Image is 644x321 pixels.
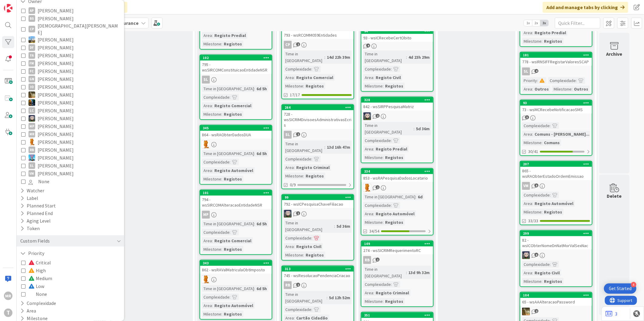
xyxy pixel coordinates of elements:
div: Registo Predial [533,29,568,36]
span: : [532,200,533,207]
div: LS [282,210,354,218]
div: Complexidade [284,235,311,241]
div: Milestone [363,83,383,89]
span: [PERSON_NAME] [38,114,74,122]
div: Area [522,29,532,36]
div: RB [29,147,35,153]
div: Milestone [363,219,383,226]
div: Area [284,243,294,250]
span: : [254,220,255,227]
span: [PERSON_NAME] [38,59,74,67]
button: RL [PERSON_NAME] [21,138,119,146]
button: JC [PERSON_NAME] [21,99,119,107]
span: : [230,94,230,101]
span: : [373,74,374,81]
span: : [212,32,213,39]
div: Outros [533,86,550,92]
div: 5d 36m [335,223,352,230]
div: FA [29,52,35,59]
div: 102 [200,55,272,61]
button: JC [PERSON_NAME] [21,91,119,99]
button: SL [PERSON_NAME] [21,162,119,170]
span: 4 [366,44,370,48]
div: Registos [384,154,405,161]
div: Time in [GEOGRAPHIC_DATA] [284,220,334,233]
div: 6d 5h [255,85,268,92]
div: Milestone [522,209,542,215]
span: [PERSON_NAME] [38,67,74,75]
a: 99792 - wsICPesquisaChaveFiliacaoLSTime in [GEOGRAPHIC_DATA]:5d 36mComplexidade:Area:Registo Civi... [281,194,354,261]
div: 73 - wsMCRecebeNotificacaoSMS [520,106,592,114]
div: Time in [GEOGRAPHIC_DATA] [363,51,406,64]
div: 6d 5h [255,220,268,227]
div: MP [29,123,35,130]
div: 334853 - wsRAPesquisaDadosLocatario [361,169,433,182]
div: 345864 - wsRAObterDadosDUA [200,125,272,139]
span: : [254,85,255,92]
div: 299 [520,231,592,236]
div: SL [284,131,292,139]
div: Time in [GEOGRAPHIC_DATA] [202,85,254,92]
div: 14d 22h 39m [325,54,352,61]
div: 6d 5h [255,150,268,157]
span: Support [13,1,28,8]
div: 101794 - wsSIRCOMAlteracaoEntidadeNSR [200,190,272,209]
span: [PERSON_NAME] [38,107,74,114]
div: Milestone [363,154,383,161]
div: 181 [523,53,592,57]
span: [PERSON_NAME] [38,99,74,107]
div: 264 [285,105,354,110]
div: Complexidade [202,159,230,165]
div: SL [29,162,35,169]
span: : [221,246,222,253]
span: None [38,177,49,185]
div: 328842 - wsSIRPPesquisaMatriz [361,97,433,111]
span: 3 [525,115,529,119]
div: VM [29,170,35,177]
span: 2 [376,114,380,118]
button: GN [PERSON_NAME] [21,75,119,83]
div: Registo Predial [374,146,409,152]
span: : [383,219,384,226]
span: [PERSON_NAME] [38,51,74,59]
div: 793 - wsRCOMM059Entidades [282,31,354,39]
span: : [294,164,295,171]
button: DF [PERSON_NAME] [21,44,119,51]
button: FC [PERSON_NAME] [21,67,119,75]
div: Registo Automóvel [374,210,416,217]
div: Complexidade [363,66,391,72]
div: 99 [285,195,354,200]
img: RL [202,141,210,148]
div: 778 - wsIRNSIFFRegistarValoresSCAP [520,58,592,66]
div: Registos [542,209,564,215]
div: 5d 36m [414,125,431,132]
div: Complexidade [363,202,391,209]
span: : [311,66,312,72]
span: : [415,194,416,200]
div: 149 [364,242,433,246]
div: 9373 - wsMCRecebeNotificacaoSMS [520,100,592,114]
span: : [311,156,312,162]
span: [PERSON_NAME] [38,7,74,15]
div: Registos [304,173,325,179]
div: Registos [222,41,243,47]
div: Time in [GEOGRAPHIC_DATA] [284,141,324,154]
div: Complexidade [202,94,230,101]
img: JC [29,91,35,98]
div: Area [202,32,212,39]
div: 9493 - wsICRecebeCertObito [361,28,433,42]
span: : [294,243,295,250]
div: 101 [200,190,272,196]
span: : [383,154,384,161]
button: FA [PERSON_NAME] [21,51,119,59]
span: : [532,29,533,36]
span: : [334,223,335,230]
span: [PERSON_NAME] [38,162,74,170]
span: : [414,125,414,132]
img: LS [29,115,35,122]
input: Quick Filter... [555,18,600,28]
div: 328 [361,97,433,103]
div: LC [29,107,35,114]
a: 29982 - wsICObterNomeDnNatMorValSexNacLSComplexidade:Area:Registo CivilMilestone:Registos [520,230,592,287]
div: SL [200,76,272,84]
